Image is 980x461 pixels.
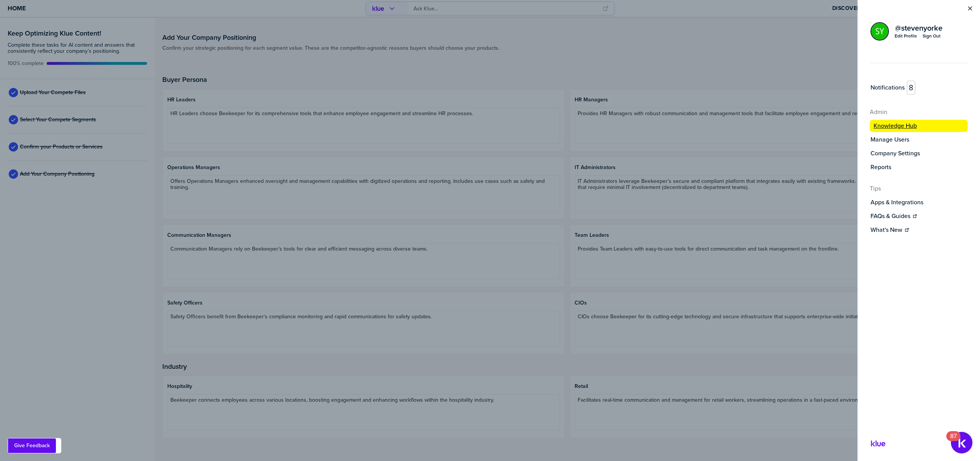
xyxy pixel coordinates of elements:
a: What's New [870,225,968,235]
img: 55ed8b9435c7022b29aad451a71b3bf5-sml.png [871,23,888,40]
label: Apps & Integrations [871,199,923,206]
label: Knowledge Hub [874,122,917,130]
a: Company Settings [870,149,968,158]
div: Edit Profile [895,33,917,39]
h4: Tips [870,184,968,193]
h4: Admin [870,108,968,117]
label: What's New [871,226,902,234]
a: Notifications8 [870,80,968,95]
button: Sign Out [922,33,941,39]
button: Open Resource Center, 87 new notifications [951,432,972,453]
span: 8 [907,81,915,94]
a: Manage Users [870,135,968,144]
label: Reports [871,163,891,171]
div: Steven Yorke [871,22,889,41]
label: Manage Users [871,136,909,143]
span: @ stevenyorke [895,24,942,32]
button: Reports [870,163,968,172]
button: Apps & Integrations [870,198,968,207]
label: Company Settings [871,150,920,157]
a: Edit Profile [894,33,918,39]
div: 87 [950,436,957,446]
button: Close Menu [966,5,974,12]
label: FAQs & Guides [871,212,910,220]
a: FAQs & Guides [870,212,968,221]
div: Sign Out [923,33,941,39]
button: Knowledge Hub [870,120,968,132]
label: Notifications [871,84,905,91]
button: Give Feedback [8,438,56,453]
a: @stevenyorke [894,23,943,33]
